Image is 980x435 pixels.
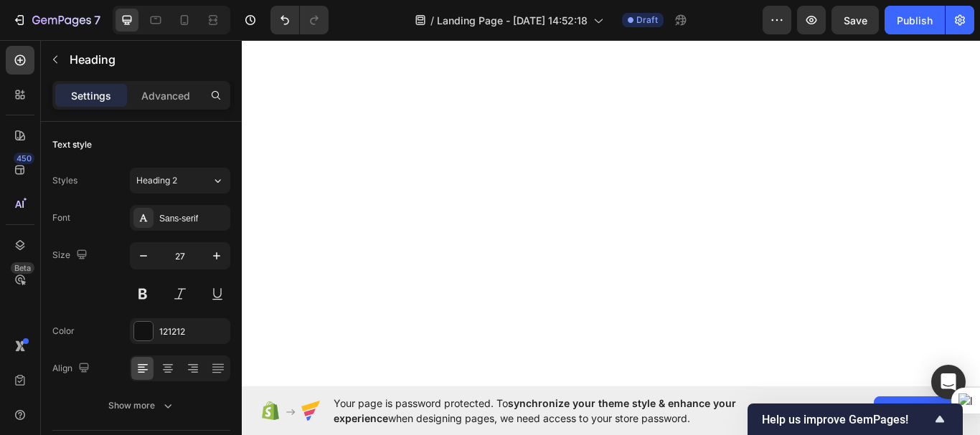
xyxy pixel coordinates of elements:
[430,13,434,28] span: /
[14,153,34,164] div: 450
[159,212,227,225] div: Sans-serif
[94,11,100,29] p: 7
[897,13,933,28] div: Publish
[11,262,34,274] div: Beta
[136,174,177,187] span: Heading 2
[52,211,70,224] div: Font
[159,325,227,338] div: 121212
[6,6,107,34] button: 7
[270,6,329,34] div: Undo/Redo
[762,413,931,426] span: Help us improve GemPages!
[636,14,658,27] span: Draft
[762,411,948,428] button: Show survey - Help us improve GemPages!
[52,359,93,378] div: Align
[831,6,879,34] button: Save
[242,37,980,390] iframe: Design area
[71,88,111,103] p: Settings
[108,398,175,413] div: Show more
[874,396,963,425] button: Allow access
[130,168,230,193] button: Heading 2
[931,365,966,399] div: Open Intercom Messenger
[52,246,90,265] div: Size
[334,396,792,426] span: Your page is password protected. To when designing pages, we need access to your store password.
[334,397,736,424] span: synchronize your theme style & enhance your experience
[70,51,225,68] p: Heading
[52,174,77,187] div: Styles
[52,393,230,419] button: Show more
[844,14,867,27] span: Save
[52,325,75,338] div: Color
[885,6,945,34] button: Publish
[437,13,588,28] span: Landing Page - [DATE] 14:52:18
[141,88,190,103] p: Advanced
[52,138,92,151] div: Text style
